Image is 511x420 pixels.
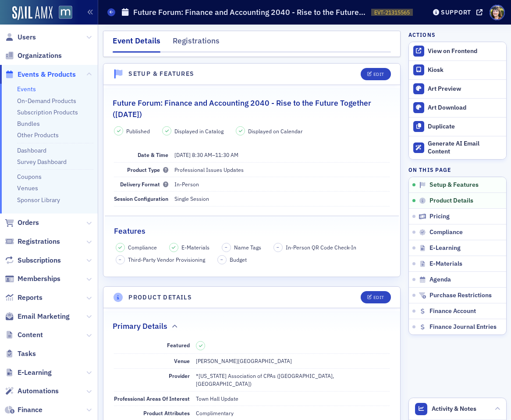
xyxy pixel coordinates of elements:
[408,31,436,39] h4: Actions
[59,6,72,19] img: SailAMX
[126,127,150,135] span: Published
[409,79,506,98] a: Art Preview
[18,312,70,321] span: Email Marketing
[17,131,59,139] a: Other Products
[5,312,70,321] a: Email Marketing
[119,256,121,263] span: –
[428,123,501,131] div: Duplicate
[5,293,43,303] a: Reports
[17,108,78,116] a: Subscription Products
[429,197,473,205] span: Product Details
[5,32,36,42] a: Users
[5,386,59,396] a: Automations
[167,342,190,349] span: Featured
[220,256,223,263] span: –
[128,293,192,302] h4: Product Details
[373,72,384,77] div: Edit
[120,181,168,188] span: Delivery Format
[409,117,506,136] button: Duplicate
[5,70,76,79] a: Events & Products
[286,243,356,251] span: In-Person QR Code Check-In
[174,166,244,173] span: Professional Issues Updates
[374,9,410,16] span: EVT-21315565
[53,6,72,21] a: View Homepage
[428,85,501,93] div: Art Preview
[248,127,303,135] span: Displayed on Calendar
[429,292,492,299] span: Purchase Restrictions
[127,166,168,173] span: Product Type
[114,225,145,237] h2: Features
[429,244,461,252] span: E-Learning
[173,35,220,51] div: Registrations
[18,218,39,228] span: Orders
[429,181,479,189] span: Setup & Features
[225,244,227,250] span: –
[5,405,43,415] a: Finance
[441,8,471,16] div: Support
[192,151,212,158] time: 8:30 AM
[138,151,168,158] span: Date & Time
[429,276,451,284] span: Agenda
[133,7,367,18] h1: Future Forum: Finance and Accounting 2040 - Rise to the Future Together ([DATE])
[428,104,501,112] div: Art Download
[18,368,52,377] span: E-Learning
[174,195,209,202] span: Single Session
[143,409,190,416] span: Product Attributes
[429,323,497,331] span: Finance Journal Entries
[429,307,476,315] span: Finance Account
[17,173,42,181] a: Coupons
[5,256,61,265] a: Subscriptions
[428,140,501,155] div: Generate AI Email Content
[174,357,190,364] span: Venue
[114,195,168,202] span: Session Configuration
[128,243,157,251] span: Compliance
[215,151,238,158] time: 11:30 AM
[17,196,60,204] a: Sponsor Library
[18,349,36,359] span: Tasks
[18,293,43,303] span: Reports
[128,69,194,78] h4: Setup & Features
[18,330,43,340] span: Content
[174,151,238,158] span: –
[18,274,60,284] span: Memberships
[429,213,450,221] span: Pricing
[5,51,62,61] a: Organizations
[113,35,160,53] div: Event Details
[428,47,501,55] div: View on Frontend
[5,237,60,246] a: Registrations
[196,357,292,364] span: [PERSON_NAME][GEOGRAPHIC_DATA]
[114,395,190,402] span: Professional Areas Of Interest
[181,243,209,251] span: E-Materials
[17,158,67,166] a: Survey Dashboard
[18,70,76,79] span: Events & Products
[113,97,391,121] h2: Future Forum: Finance and Accounting 2040 - Rise to the Future Together ([DATE])
[174,151,191,158] span: [DATE]
[196,372,334,387] span: *[US_STATE] Association of CPAs ([GEOGRAPHIC_DATA], [GEOGRAPHIC_DATA])
[196,409,234,417] div: Complimentary
[429,228,463,236] span: Compliance
[196,395,238,402] div: Town Hall Update
[429,260,462,268] span: E-Materials
[409,136,506,160] button: Generate AI Email Content
[17,97,76,105] a: On-Demand Products
[5,349,36,359] a: Tasks
[18,405,43,415] span: Finance
[174,127,224,135] span: Displayed in Catalog
[17,85,36,93] a: Events
[373,295,384,300] div: Edit
[174,181,199,188] span: In-Person
[230,256,247,263] span: Budget
[128,256,205,263] span: Third-Party Vendor Provisioning
[113,320,167,332] h2: Primary Details
[5,218,39,228] a: Orders
[490,5,505,20] span: Profile
[5,330,43,340] a: Content
[12,6,53,20] img: SailAMX
[5,274,60,284] a: Memberships
[17,120,40,128] a: Bundles
[18,237,60,246] span: Registrations
[432,404,476,413] span: Activity & Notes
[361,68,391,80] button: Edit
[277,244,279,250] span: –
